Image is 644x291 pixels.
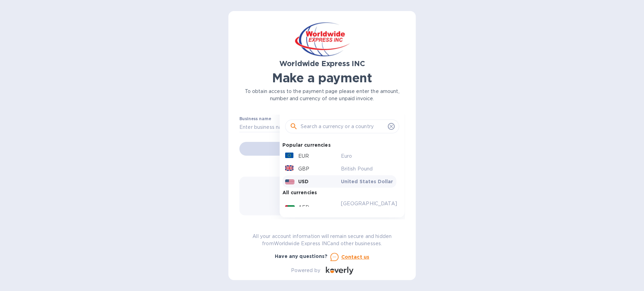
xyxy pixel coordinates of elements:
[275,253,328,259] b: Have any questions?
[279,59,365,68] b: Worldwide Express INC
[282,188,317,197] p: All currencies
[239,122,405,132] input: Enter business name
[341,254,370,260] u: Contact us
[285,205,295,210] img: AED
[301,121,385,132] input: Search a currency or a country
[298,178,309,185] p: USD
[298,204,309,211] p: AED
[291,267,320,274] p: Powered by
[239,88,405,102] p: To obtain access to the payment page please enter the amount, number and currency of one unpaid i...
[239,233,405,247] p: All your account information will remain secure and hidden from Worldwide Express INC and other b...
[298,153,309,160] p: EUR
[285,179,294,184] img: USD
[341,178,394,185] p: United States Dollar
[282,140,331,150] p: Popular currencies
[239,71,405,85] h1: Make a payment
[298,165,309,173] p: GBP
[341,153,394,160] p: Euro
[341,200,394,215] p: [GEOGRAPHIC_DATA] Dirham
[239,117,271,121] label: Business name
[341,165,394,173] p: British Pound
